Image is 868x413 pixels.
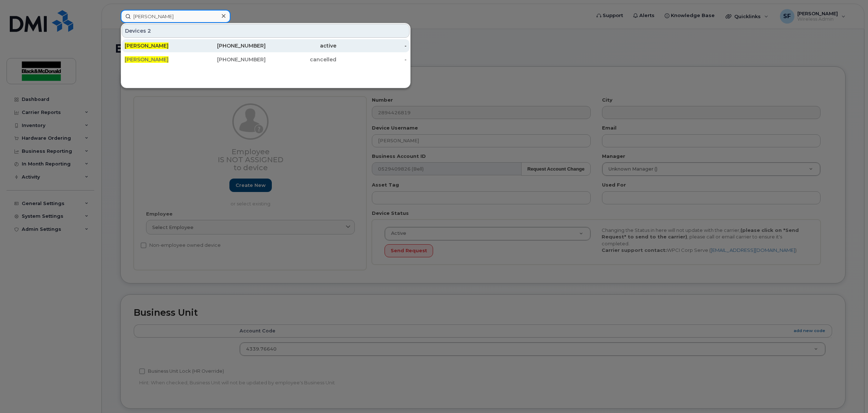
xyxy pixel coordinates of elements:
div: Devices [122,24,410,38]
div: active [266,42,336,49]
div: [PHONE_NUMBER] [195,42,266,49]
div: cancelled [266,56,336,63]
div: - [336,56,407,63]
a: [PERSON_NAME][PHONE_NUMBER]active- [122,39,410,52]
span: 2 [148,27,151,34]
span: [PERSON_NAME] [125,42,169,49]
span: [PERSON_NAME] [125,56,169,63]
a: [PERSON_NAME][PHONE_NUMBER]cancelled- [122,53,410,66]
div: [PHONE_NUMBER] [195,56,266,63]
div: - [336,42,407,49]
